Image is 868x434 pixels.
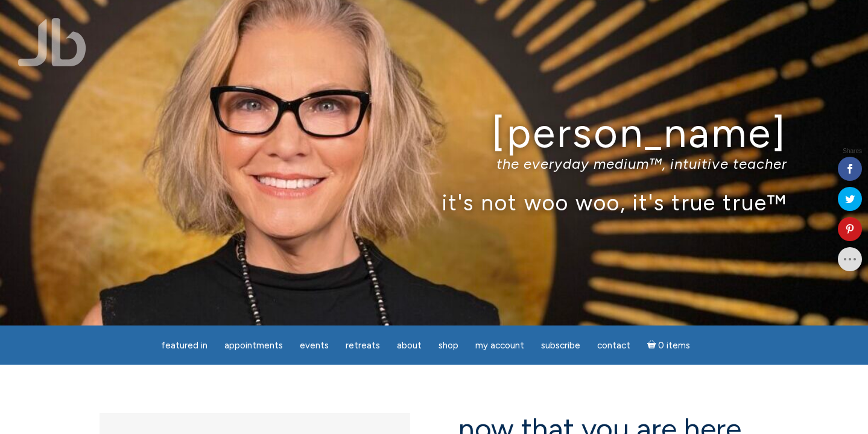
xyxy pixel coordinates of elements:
a: Contact [590,334,638,357]
span: featured in [161,340,207,351]
img: Jamie Butler. The Everyday Medium [18,18,86,66]
a: Retreats [338,334,387,357]
i: Cart [647,340,659,351]
a: Appointments [217,334,290,357]
span: 0 items [658,341,690,350]
span: Shop [439,340,458,351]
a: Shop [431,334,466,357]
p: it's not woo woo, it's true true™ [81,189,787,215]
a: featured in [154,334,215,357]
a: About [390,334,429,357]
p: the everyday medium™, intuitive teacher [81,155,787,172]
a: Cart0 items [640,333,698,357]
span: About [397,340,422,351]
span: My Account [475,340,524,351]
span: Events [300,340,329,351]
span: Shares [843,148,862,154]
span: Contact [597,340,630,351]
span: Subscribe [541,340,580,351]
span: Retreats [346,340,380,351]
a: Subscribe [534,334,588,357]
span: Appointments [224,340,283,351]
a: Events [293,334,336,357]
a: My Account [468,334,531,357]
h1: [PERSON_NAME] [81,110,787,156]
